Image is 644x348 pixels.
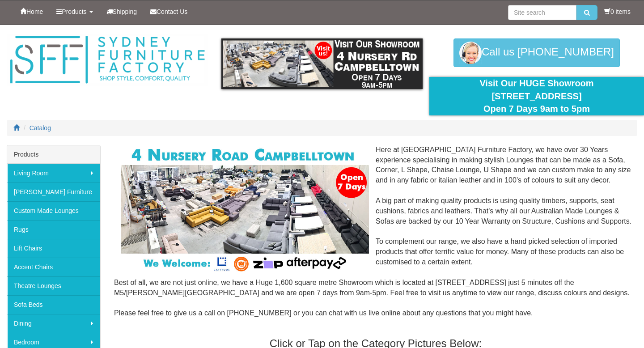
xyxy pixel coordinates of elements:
[113,8,137,15] span: Shipping
[508,5,576,20] input: Site search
[7,145,100,164] div: Products
[604,7,631,16] li: 0 items
[26,8,43,15] span: Home
[7,295,100,314] a: Sofa Beds
[7,258,100,276] a: Accent Chairs
[221,38,423,89] img: showroom.gif
[121,145,369,274] img: Corner Modular Lounges
[50,0,99,23] a: Products
[30,124,51,132] a: Catalog
[144,0,194,23] a: Contact Us
[157,8,187,15] span: Contact Us
[62,8,86,15] span: Products
[436,77,637,115] div: Visit Our HUGE Showroom [STREET_ADDRESS] Open 7 Days 9am to 5pm
[13,0,50,23] a: Home
[7,276,100,295] a: Theatre Lounges
[7,182,100,201] a: [PERSON_NAME] Furniture
[7,314,100,333] a: Dining
[7,201,100,220] a: Custom Made Lounges
[114,145,637,329] div: Here at [GEOGRAPHIC_DATA] Furniture Factory, we have over 30 Years experience specialising in mak...
[7,164,100,182] a: Living Room
[7,239,100,258] a: Lift Chairs
[100,0,144,23] a: Shipping
[7,220,100,239] a: Rugs
[7,34,208,86] img: Sydney Furniture Factory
